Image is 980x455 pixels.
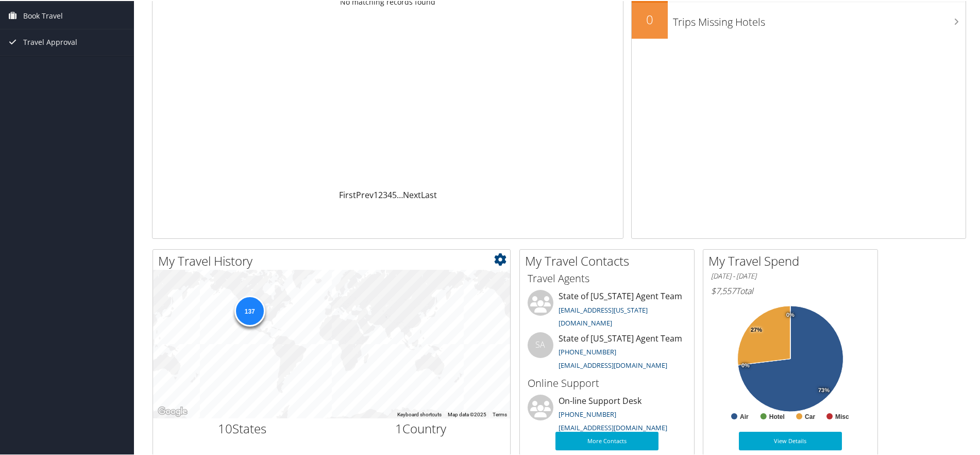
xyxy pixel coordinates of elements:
[835,412,849,419] text: Misc
[421,188,437,200] a: Last
[741,362,750,368] tspan: 0%
[387,188,392,200] a: 4
[711,284,870,296] h6: Total
[493,411,507,416] a: Terms (opens in new tab)
[525,251,694,269] h2: My Travel Contacts
[392,188,397,200] a: 5
[378,188,383,200] a: 2
[156,404,190,417] img: Google
[711,284,736,296] span: $7,557
[522,289,691,331] li: State of [US_STATE] Agent Team
[786,311,795,317] tspan: 0%
[673,9,966,28] h3: Trips Missing Hotels
[397,410,442,417] button: Keyboard shortcuts
[559,360,667,369] a: [EMAIL_ADDRESS][DOMAIN_NAME]
[559,304,648,327] a: [EMAIL_ADDRESS][US_STATE][DOMAIN_NAME]
[528,375,686,389] h3: Online Support
[158,251,510,269] h2: My Travel History
[559,346,616,355] a: [PHONE_NUMBER]
[522,331,691,373] li: State of [US_STATE] Agent Team
[739,431,842,449] a: View Details
[234,295,265,326] div: 137
[632,10,668,27] h2: 0
[340,419,503,436] h2: Country
[528,331,553,357] div: SA
[403,188,421,200] a: Next
[632,2,966,38] a: 0Trips Missing Hotels
[805,412,815,419] text: Car
[448,411,486,416] span: Map data ©2025
[374,188,378,200] a: 1
[339,188,356,200] a: First
[528,270,686,285] h3: Travel Agents
[818,386,830,393] tspan: 73%
[395,419,402,436] span: 1
[555,431,658,449] a: More Contacts
[23,2,63,28] span: Book Travel
[522,394,691,436] li: On-line Support Desk
[161,419,324,436] h2: States
[218,419,232,436] span: 10
[559,409,616,418] a: [PHONE_NUMBER]
[711,270,870,280] h6: [DATE] - [DATE]
[559,422,667,431] a: [EMAIL_ADDRESS][DOMAIN_NAME]
[397,188,403,200] span: …
[23,28,77,54] span: Travel Approval
[156,404,190,417] a: Open this area in Google Maps (opens a new window)
[383,188,387,200] a: 3
[356,188,374,200] a: Prev
[708,251,877,269] h2: My Travel Spend
[751,326,762,332] tspan: 27%
[769,412,785,419] text: Hotel
[740,412,749,419] text: Air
